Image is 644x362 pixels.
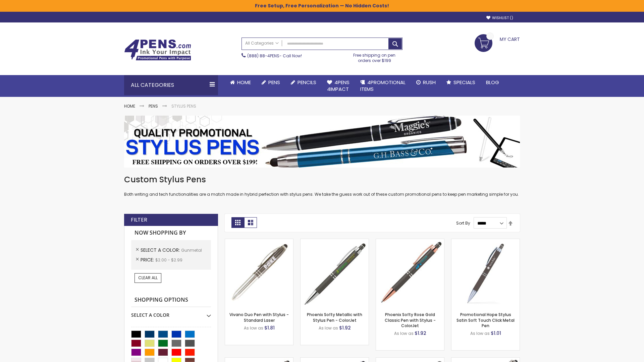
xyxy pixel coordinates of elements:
span: Select A Color [141,247,181,253]
span: Clear All [138,275,158,281]
img: 4Pens Custom Pens and Promotional Products [124,39,191,61]
span: $1.92 [339,324,351,331]
span: Pencils [298,79,316,86]
span: All Categories [245,41,279,46]
a: Phoenix Softy Rose Gold Classic Pen with Stylus - ColorJet [385,312,436,328]
span: $1.01 [491,330,501,337]
h1: Custom Stylus Pens [124,174,520,185]
span: Rush [423,79,436,86]
a: Clear All [135,273,161,283]
a: Blog [481,75,504,90]
strong: Filter [131,216,147,224]
a: Phoenix Softy Metallic with Stylus Pen - ColorJet-Gunmetal [301,239,369,244]
span: $1.92 [415,330,426,337]
img: Vivano Duo Pen with Stylus - Standard Laser-Gunmetal [225,239,293,307]
span: Blog [486,79,499,86]
a: Phoenix Softy Rose Gold Classic Pen with Stylus - ColorJet-Gunmetal [376,239,444,244]
a: Home [124,103,135,109]
span: As low as [244,325,263,331]
a: Promotional Hope Stylus Satin Soft Touch Click Metal Pen-Gunmetal [451,239,520,244]
strong: Grid [231,217,244,228]
a: Promotional Hope Stylus Satin Soft Touch Click Metal Pen [457,312,515,328]
span: As low as [319,325,338,331]
a: Pencils [285,75,322,90]
span: As low as [470,330,490,336]
div: Select A Color [131,307,211,318]
div: All Categories [124,75,218,95]
span: Specials [453,79,475,86]
a: Wishlist [486,15,513,20]
a: Phoenix Softy Metallic with Stylus Pen - ColorJet [307,312,362,323]
label: Sort By [456,220,470,226]
img: Stylus Pens [124,116,520,168]
span: As low as [394,330,414,336]
a: Vivano Duo Pen with Stylus - Standard Laser [229,312,289,323]
span: 4Pens 4impact [327,79,350,93]
img: Phoenix Softy Metallic with Stylus Pen - ColorJet-Gunmetal [301,239,369,307]
a: 4Pens4impact [322,75,355,97]
span: - Call Now! [247,53,302,59]
a: Pens [149,103,158,109]
a: (888) 88-4PENS [247,53,279,59]
span: Gunmetal [181,247,202,253]
a: Vivano Duo Pen with Stylus - Standard Laser-Gunmetal [225,239,293,244]
a: Rush [411,75,441,90]
strong: Shopping Options [131,293,211,307]
div: Free shipping on pen orders over $199 [346,50,403,63]
strong: Stylus Pens [171,103,196,109]
span: Price [141,256,155,263]
span: 4PROMOTIONAL ITEMS [360,79,406,93]
span: $1.81 [264,324,275,331]
a: 4PROMOTIONALITEMS [355,75,411,97]
a: Pens [256,75,285,90]
a: All Categories [242,38,282,49]
img: Promotional Hope Stylus Satin Soft Touch Click Metal Pen-Gunmetal [451,239,520,307]
span: $2.00 - $2.99 [155,257,182,263]
img: Phoenix Softy Rose Gold Classic Pen with Stylus - ColorJet-Gunmetal [376,239,444,307]
div: Both writing and tech functionalities are a match made in hybrid perfection with stylus pens. We ... [124,174,520,197]
a: Home [225,75,256,90]
strong: Now Shopping by [131,226,211,240]
span: Pens [268,79,280,86]
span: Home [237,79,251,86]
a: Specials [441,75,481,90]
